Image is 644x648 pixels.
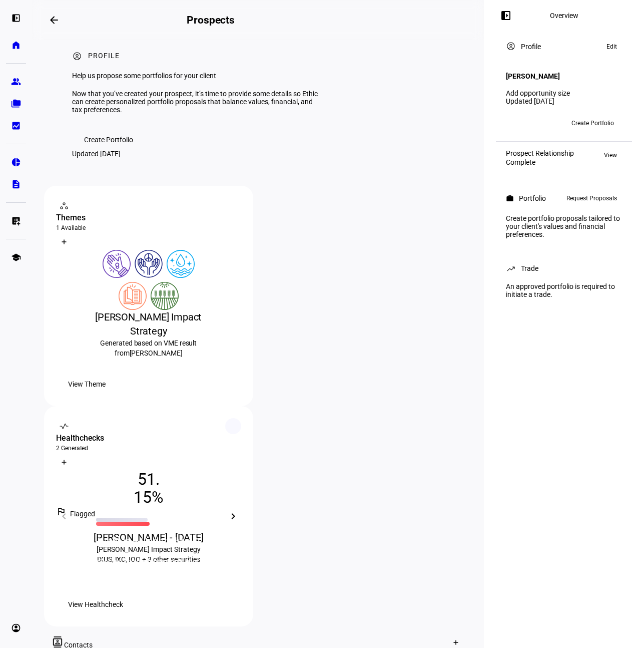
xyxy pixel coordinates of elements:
[60,556,237,576] p: Healthchecks help you diagnose the level of alignment between the prospect’s holdings and their v...
[167,250,195,278] img: cleanWater.colored.svg
[103,250,131,278] img: poverty.colored.svg
[506,149,574,157] div: Prospect Relationship
[550,12,578,20] div: Overview
[506,97,622,105] div: Updated [DATE]
[68,374,106,394] span: View Theme
[11,252,21,262] eth-mat-symbol: school
[506,263,516,273] mat-icon: trending_up
[563,115,622,131] button: Create Portfolio
[571,115,614,131] span: Create Portfolio
[56,224,241,232] div: 1 Available
[11,216,21,226] eth-mat-symbol: list_alt_add
[509,120,519,127] span: AM
[72,72,318,80] div: Help us propose some portfolios for your client
[6,174,26,194] a: description
[60,534,237,548] div: What is a Healthcheck?
[6,72,26,92] a: group
[48,14,60,26] mat-icon: arrow_backwards
[601,41,622,53] button: Edit
[599,149,622,161] button: View
[72,130,145,150] button: Create Portfolio
[506,41,622,53] eth-panel-overview-card-header: Profile
[500,278,628,302] div: An approved portfolio is required to initiate a trade.
[72,90,318,114] div: Now that you’ve created your prospect, it’s time to provide some details so Ethic can create pers...
[11,40,21,50] eth-mat-symbol: home
[84,130,133,150] span: Create Portfolio
[566,192,617,204] span: Request Proposals
[500,10,512,22] mat-icon: left_panel_open
[506,194,514,202] mat-icon: work
[6,152,26,172] a: pie_chart
[11,99,21,109] eth-mat-symbol: folder_copy
[506,158,574,166] div: Complete
[88,52,120,62] div: Profile
[506,41,516,51] mat-icon: account_circle
[72,150,121,158] div: Updated [DATE]
[506,89,570,97] a: Add opportunity size
[151,282,179,310] img: sustainableAgriculture.colored.svg
[6,35,26,55] a: home
[506,72,560,80] h4: [PERSON_NAME]
[56,338,241,358] div: Generated based on VME result from
[500,210,628,242] div: Create portfolio proposals tailored to your client's values and financial preferences.
[11,623,21,633] eth-mat-symbol: account_circle
[187,14,235,26] h2: Prospects
[561,192,622,204] button: Request Proposals
[6,94,26,114] a: folder_copy
[519,194,546,202] div: Portfolio
[506,192,622,204] eth-panel-overview-card-header: Portfolio
[135,250,163,278] img: humanRights.colored.svg
[56,212,241,224] div: Themes
[11,179,21,189] eth-mat-symbol: description
[59,201,69,211] mat-icon: workspaces
[11,13,21,23] eth-mat-symbol: left_panel_open
[11,77,21,87] eth-mat-symbol: group
[506,262,622,274] eth-panel-overview-card-header: Trade
[130,349,183,357] span: [PERSON_NAME]
[119,282,147,310] img: education.colored.svg
[521,264,538,272] div: Trade
[521,43,541,51] div: Profile
[72,51,82,61] mat-icon: account_circle
[6,116,26,136] a: bid_landscape
[52,636,64,647] mat-icon: contacts
[56,374,118,394] button: View Theme
[11,121,21,131] eth-mat-symbol: bid_landscape
[606,41,617,53] span: Edit
[56,310,241,338] div: [PERSON_NAME] Impact Strategy
[604,149,617,161] span: View
[11,157,21,167] eth-mat-symbol: pie_chart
